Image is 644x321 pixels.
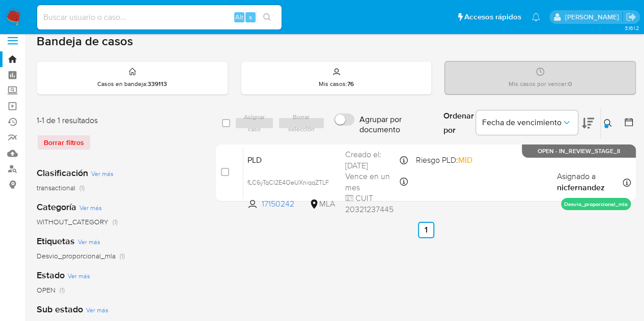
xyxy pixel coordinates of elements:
[531,13,540,21] a: Notificaciones
[626,12,636,22] a: Salir
[249,12,252,22] span: s
[565,12,622,22] p: nicolas.fernandezallen@mercadolibre.com
[235,12,243,22] span: Alt
[464,12,521,22] span: Accesos rápidos
[37,11,282,24] input: Buscar usuario o caso...
[257,10,277,24] button: search-icon
[624,24,639,32] span: 3.161.2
